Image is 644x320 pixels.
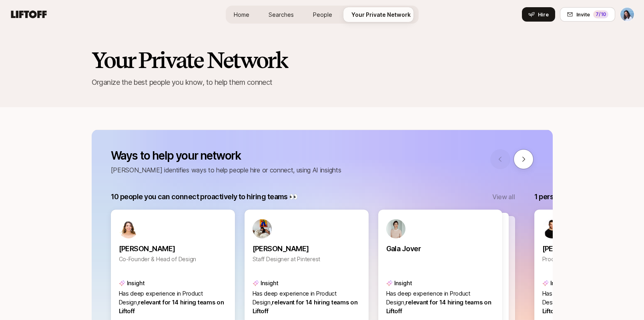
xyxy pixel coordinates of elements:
a: People [307,7,339,22]
span: Invite [576,10,590,18]
p: Co-Founder & Head of Design [119,254,227,264]
p: Staff Designer at Pinterest [253,254,361,264]
span: Home [234,10,249,19]
span: People [313,10,332,19]
img: Dan Tase [620,8,634,21]
img: 8d0482ca_1812_4c98_b136_83a29d302753.jpg [119,219,138,238]
a: [PERSON_NAME] [253,238,361,254]
a: [PERSON_NAME] [119,238,227,254]
p: [PERSON_NAME] [119,243,227,254]
a: Searches [262,7,300,22]
button: View all [492,192,515,202]
button: Dan Tase [620,7,634,22]
span: relevant for 14 hiring teams on Liftoff [119,299,224,315]
img: d819d531_3fc3_409f_b672_51966401da63.jpg [542,219,562,238]
span: relevant for 14 hiring teams on Liftoff [253,299,358,315]
p: Insight [261,278,279,288]
button: Invite7/10 [560,7,615,22]
span: Has deep experience in Product Design, [386,290,470,306]
span: Has deep experience in Product Design, [253,290,337,306]
span: Hire [538,10,549,18]
p: Organize the best people you know, to help them connect [92,77,553,88]
p: 10 people you can connect proactively to hiring teams 👀 [111,191,298,202]
p: Insight [550,278,568,288]
img: ACg8ocKhcGRvChYzWN2dihFRyxedT7mU-5ndcsMXykEoNcm4V62MVdan=s160-c [386,219,405,238]
p: Gala Jover [386,243,494,254]
p: Insight [127,278,145,288]
span: Searches [269,10,294,19]
span: Has deep experience in Product Design, [542,290,626,306]
p: [PERSON_NAME] identifies ways to help people hire or connect, using AI insights [111,165,341,175]
a: Home [227,7,256,22]
div: 7 /10 [593,10,608,18]
img: ACg8ocLA9eoPaz3z5vLE0I7OC_v32zXj7mVDDAjqFnjo6YAUildr2WH_IQ=s160-c [253,219,272,238]
span: relevant for 14 hiring teams on Liftoff [386,299,492,315]
p: [PERSON_NAME] [253,243,361,254]
a: Gala Jover [386,238,494,254]
p: Insight [394,278,412,288]
span: Has deep experience in Product Design, [119,290,203,306]
span: Your Private Network [351,10,411,19]
a: Your Private Network [345,7,417,22]
p: Ways to help your network [111,149,341,162]
h2: Your Private Network [92,48,553,72]
button: Hire [522,7,555,22]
